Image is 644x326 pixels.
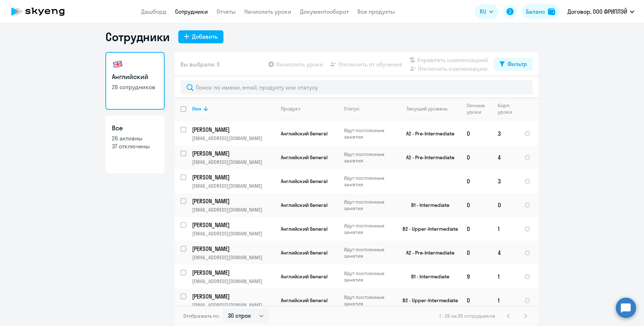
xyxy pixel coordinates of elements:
[480,7,486,16] span: RU
[281,202,327,208] span: Английский General
[344,105,393,112] div: Статус
[344,294,393,307] p: Идут постоянные занятия
[105,30,170,44] h1: Сотрудники
[192,173,275,181] a: [PERSON_NAME]
[394,193,461,217] td: B1 - Intermediate
[192,32,218,41] div: Добавить
[281,226,327,232] span: Английский General
[357,8,395,15] a: Все продукты
[461,145,492,169] td: 0
[192,269,274,277] p: [PERSON_NAME]
[492,265,518,288] td: 1
[344,222,393,235] p: Идут постоянные занятия
[498,102,513,115] div: Корп. уроки
[394,241,461,265] td: A2 - Pre-Intermediate
[192,149,274,157] p: [PERSON_NAME]
[281,297,327,304] span: Английский General
[548,8,555,15] img: balance
[112,83,158,91] p: 26 сотрудников
[300,8,349,15] a: Документооборот
[192,197,274,205] p: [PERSON_NAME]
[394,265,461,288] td: B1 - Intermediate
[112,58,123,70] img: english
[394,288,461,312] td: B2 - Upper-Intermediate
[281,273,327,280] span: Английский General
[394,217,461,241] td: B2 - Upper-Intermediate
[492,241,518,265] td: 4
[192,292,275,300] a: [PERSON_NAME]
[192,197,275,205] a: [PERSON_NAME]
[492,288,518,312] td: 1
[281,154,327,161] span: Английский General
[192,105,201,112] div: Имя
[112,142,158,150] p: 37 отключены
[281,105,338,112] div: Продукт
[492,169,518,193] td: 3
[467,102,492,115] div: Личные уроки
[192,278,275,284] p: [EMAIL_ADDRESS][DOMAIN_NAME]
[498,102,518,115] div: Корп. уроки
[461,193,492,217] td: 0
[461,241,492,265] td: 0
[567,7,627,16] p: Договор, ООО ФРИПЛЭЙ
[192,126,274,134] p: [PERSON_NAME]
[175,8,208,15] a: Сотрудники
[192,230,275,237] p: [EMAIL_ADDRESS][DOMAIN_NAME]
[281,249,327,256] span: Английский General
[244,8,291,15] a: Начислить уроки
[344,105,360,112] div: Статус
[344,175,393,188] p: Идут постоянные занятия
[344,151,393,164] p: Идут постоянные занятия
[192,173,274,181] p: [PERSON_NAME]
[183,313,220,319] span: Отображать по:
[192,135,275,142] p: [EMAIL_ADDRESS][DOMAIN_NAME]
[192,207,275,213] p: [EMAIL_ADDRESS][DOMAIN_NAME]
[192,159,275,165] p: [EMAIL_ADDRESS][DOMAIN_NAME]
[461,288,492,312] td: 0
[192,245,275,253] a: [PERSON_NAME]
[281,130,327,137] span: Английский General
[492,193,518,217] td: 0
[192,254,275,261] p: [EMAIL_ADDRESS][DOMAIN_NAME]
[192,183,275,189] p: [EMAIL_ADDRESS][DOMAIN_NAME]
[192,269,275,277] a: [PERSON_NAME]
[281,178,327,184] span: Английский General
[178,30,223,43] button: Добавить
[400,105,461,112] div: Текущий уровень
[344,127,393,140] p: Идут постоянные занятия
[461,217,492,241] td: 0
[508,60,527,68] div: Фильтр
[192,126,275,134] a: [PERSON_NAME]
[192,302,275,308] p: [EMAIL_ADDRESS][DOMAIN_NAME]
[344,270,393,283] p: Идут постоянные занятия
[467,102,487,115] div: Личные уроки
[461,122,492,145] td: 0
[492,122,518,145] td: 3
[564,3,638,20] button: Договор, ООО ФРИПЛЭЙ
[494,58,533,71] button: Фильтр
[522,4,560,19] button: Балансbalance
[461,169,492,193] td: 0
[141,8,166,15] a: Дашборд
[192,105,275,112] div: Имя
[475,4,499,19] button: RU
[192,292,274,300] p: [PERSON_NAME]
[344,199,393,212] p: Идут постоянные занятия
[461,265,492,288] td: 9
[492,217,518,241] td: 1
[105,116,165,173] a: Все26 активны37 отключены
[406,105,448,112] div: Текущий уровень
[526,7,545,16] div: Баланс
[180,80,533,95] input: Поиск по имени, email, продукту или статусу
[439,313,495,319] span: 1 - 26 из 26 сотрудников
[394,145,461,169] td: A2 - Pre-Intermediate
[492,145,518,169] td: 4
[112,72,158,82] h3: Английский
[192,149,275,157] a: [PERSON_NAME]
[112,123,158,133] h3: Все
[192,221,274,229] p: [PERSON_NAME]
[192,245,274,253] p: [PERSON_NAME]
[217,8,236,15] a: Отчеты
[192,221,275,229] a: [PERSON_NAME]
